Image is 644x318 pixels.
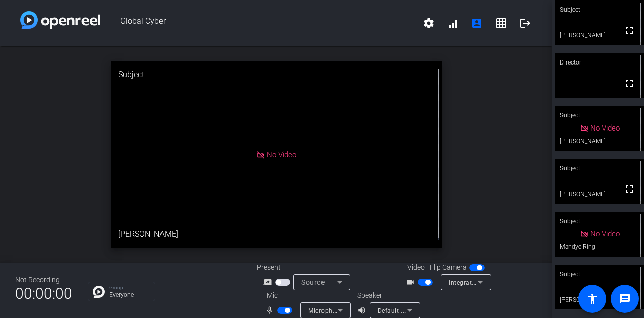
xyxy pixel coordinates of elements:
div: Present [257,262,357,273]
span: No Video [267,150,296,159]
div: Subject [555,212,644,231]
span: Integrated Camera (13d3:5411) [449,278,542,286]
mat-icon: fullscreen [623,77,635,89]
div: Mic [257,290,357,301]
span: Microphone Array (Intel® Smart Sound Technology for Digital Microphones) [308,306,531,314]
p: Group [109,285,150,290]
mat-icon: grid_on [495,17,507,29]
span: Video [407,262,425,273]
span: No Video [590,123,620,133]
div: Speaker [357,290,418,301]
button: signal_cellular_alt [441,11,465,35]
mat-icon: videocam_outline [406,276,418,288]
mat-icon: fullscreen [623,183,635,195]
mat-icon: screen_share_outline [263,276,275,288]
mat-icon: logout [519,17,531,29]
span: No Video [590,229,620,238]
div: Director [555,53,644,72]
mat-icon: accessibility [586,293,598,305]
span: Global Cyber [100,11,417,35]
div: Subject [555,159,644,178]
mat-icon: mic_none [265,304,277,316]
img: white-gradient.svg [20,11,100,29]
span: Source [301,278,325,286]
span: 00:00:00 [15,281,72,306]
div: Subject [111,61,442,88]
mat-icon: account_box [471,17,483,29]
div: Subject [555,265,644,284]
mat-icon: settings [423,17,435,29]
mat-icon: message [619,293,631,305]
div: Subject [555,106,644,125]
span: Default - Speakers (Realtek(R) Audio) [378,306,487,314]
img: Chat Icon [93,286,105,298]
mat-icon: volume_up [357,304,369,316]
span: Flip Camera [430,262,467,273]
div: Not Recording [15,275,72,285]
mat-icon: fullscreen [623,24,635,36]
p: Everyone [109,292,150,298]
